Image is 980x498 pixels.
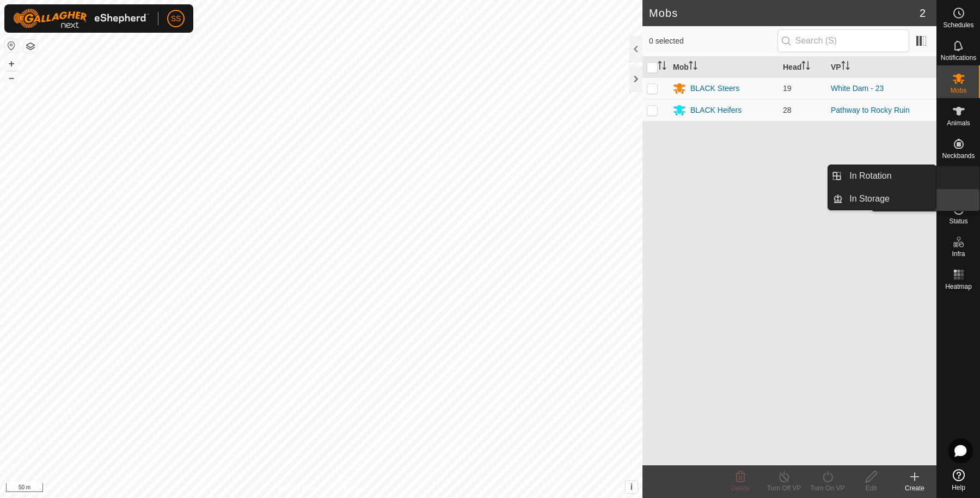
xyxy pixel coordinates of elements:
[828,188,936,210] li: In Storage
[949,218,967,224] span: Status
[5,39,18,52] button: Reset Map
[690,83,739,94] div: BLACK Steers
[731,484,750,492] span: Delete
[941,54,976,61] span: Notifications
[762,483,806,493] div: Turn Off VP
[690,105,742,116] div: BLACK Heifers
[947,120,970,126] span: Animals
[952,251,965,257] span: Infra
[783,106,792,114] span: 28
[843,165,936,187] a: In Rotation
[24,40,37,53] button: Map Layers
[689,63,697,71] p-sorticon: Activate to sort
[937,465,980,495] a: Help
[849,483,893,493] div: Edit
[952,484,965,491] span: Help
[171,13,181,25] span: SS
[942,153,975,159] span: Neckbands
[849,169,891,183] span: In Rotation
[332,484,364,494] a: Contact Us
[649,35,777,47] span: 0 selected
[783,84,792,93] span: 19
[831,84,884,93] a: White Dam - 23
[826,57,936,78] th: VP
[13,9,149,28] img: Gallagher Logo
[777,29,909,52] input: Search (S)
[649,7,920,20] h2: Mobs
[5,71,18,84] button: –
[831,106,910,114] a: Pathway to Rocky Ruin
[943,22,973,28] span: Schedules
[828,165,936,187] li: In Rotation
[951,87,966,94] span: Mobs
[658,63,666,71] p-sorticon: Activate to sort
[893,483,936,493] div: Create
[806,483,849,493] div: Turn On VP
[669,57,779,78] th: Mob
[801,63,810,71] p-sorticon: Activate to sort
[5,57,18,70] button: +
[849,192,890,205] span: In Storage
[779,57,826,78] th: Head
[945,283,972,290] span: Heatmap
[920,5,926,21] span: 2
[630,482,633,491] span: i
[841,63,850,71] p-sorticon: Activate to sort
[843,188,936,210] a: In Storage
[278,484,319,494] a: Privacy Policy
[626,481,638,493] button: i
